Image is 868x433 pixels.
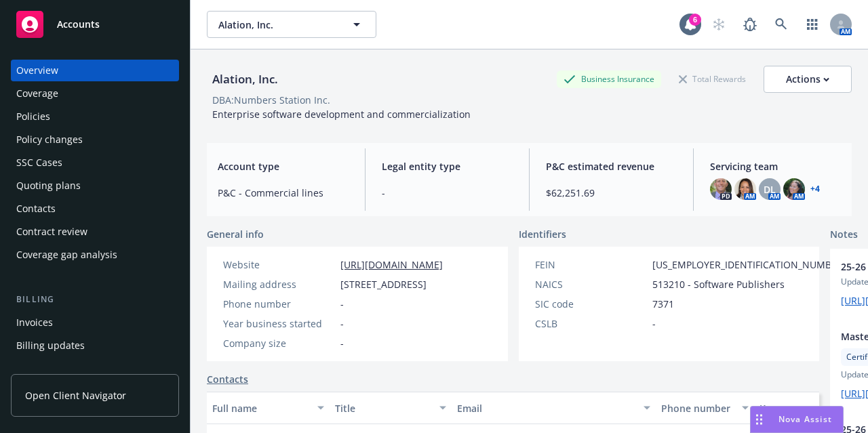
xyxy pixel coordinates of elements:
[16,358,92,379] div: Account charges
[830,227,858,243] span: Notes
[546,186,677,200] span: $62,251.69
[751,407,768,432] div: Drag to move
[734,178,756,200] img: photo
[652,297,674,311] span: 7371
[519,227,566,241] span: Identifiers
[212,108,471,121] span: Enterprise software development and commercialization
[16,244,117,266] div: Coverage gap analysis
[799,11,826,38] a: Switch app
[330,392,452,424] button: Title
[656,392,753,424] button: Phone number
[25,388,126,403] span: Open Client Navigator
[710,178,732,200] img: photo
[340,336,344,350] span: -
[689,14,701,26] div: 6
[786,66,829,92] div: Actions
[557,70,661,87] div: Business Insurance
[11,312,179,333] a: Invoices
[11,129,179,150] a: Policy changes
[218,186,349,200] span: P&C - Commercial lines
[16,83,58,104] div: Coverage
[218,159,349,173] span: Account type
[223,297,335,311] div: Phone number
[754,392,819,424] button: Key contact
[207,392,330,424] button: Full name
[11,335,179,356] a: Billing updates
[546,159,677,173] span: P&C estimated revenue
[212,401,309,415] div: Full name
[223,277,335,291] div: Mailing address
[11,221,179,243] a: Contract review
[16,106,50,127] div: Policies
[535,257,647,272] div: FEIN
[16,175,81,197] div: Quoting plans
[764,182,776,197] span: DL
[11,358,179,379] a: Account charges
[212,93,330,107] div: DBA: Numbers Station Inc.
[11,198,179,220] a: Contacts
[810,185,820,193] a: +4
[783,178,805,200] img: photo
[705,11,732,38] a: Start snowing
[207,227,264,241] span: General info
[750,406,844,433] button: Nova Assist
[335,401,432,415] div: Title
[218,18,336,32] span: Alation, Inc.
[11,152,179,173] a: SSC Cases
[736,11,764,38] a: Report a Bug
[207,70,283,88] div: Alation, Inc.
[768,11,795,38] a: Search
[11,106,179,127] a: Policies
[11,175,179,197] a: Quoting plans
[223,257,335,272] div: Website
[652,257,846,272] span: [US_EMPLOYER_IDENTIFICATION_NUMBER]
[764,66,852,93] button: Actions
[340,297,344,311] span: -
[710,159,841,173] span: Servicing team
[382,186,513,200] span: -
[759,401,799,415] div: Key contact
[207,11,376,38] button: Alation, Inc.
[11,244,179,266] a: Coverage gap analysis
[16,152,62,173] div: SSC Cases
[11,83,179,104] a: Coverage
[223,336,335,350] div: Company size
[16,221,87,243] div: Contract review
[207,372,248,386] a: Contacts
[16,129,83,150] div: Policy changes
[535,297,647,311] div: SIC code
[778,413,832,425] span: Nova Assist
[16,312,53,333] div: Invoices
[672,70,753,87] div: Total Rewards
[16,335,85,356] div: Billing updates
[11,60,179,81] a: Overview
[652,316,656,331] span: -
[457,401,635,415] div: Email
[57,19,100,30] span: Accounts
[661,401,733,415] div: Phone number
[652,277,785,291] span: 513210 - Software Publishers
[452,392,656,424] button: Email
[16,60,58,81] div: Overview
[11,5,179,43] a: Accounts
[16,198,56,220] div: Contacts
[535,277,647,291] div: NAICS
[340,258,443,271] a: [URL][DOMAIN_NAME]
[340,316,344,331] span: -
[382,159,513,173] span: Legal entity type
[11,293,179,306] div: Billing
[223,316,335,331] div: Year business started
[340,277,427,291] span: [STREET_ADDRESS]
[535,316,647,331] div: CSLB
